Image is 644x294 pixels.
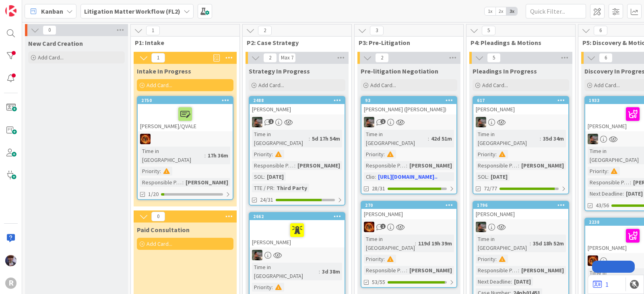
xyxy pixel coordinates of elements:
[588,167,607,176] div: Priority
[588,189,623,198] div: Next Deadline
[250,97,345,104] div: 2488
[530,239,531,248] span: :
[250,220,345,247] div: [PERSON_NAME]
[250,97,345,114] div: 2488[PERSON_NAME]
[5,278,17,289] div: R
[473,202,568,209] div: 1796
[253,214,345,219] div: 2662
[275,184,309,192] div: Third Party
[476,277,511,286] div: Next Deadline
[160,167,161,176] span: :
[5,255,17,266] img: ML
[416,239,454,248] div: 119d 19h 39m
[140,147,204,164] div: Time in [GEOGRAPHIC_DATA]
[407,266,454,275] div: [PERSON_NAME]
[361,209,456,219] div: [PERSON_NAME]
[252,117,262,127] img: MW
[540,134,541,143] span: :
[250,117,345,127] div: MW
[250,213,345,247] div: 2662[PERSON_NAME]
[148,190,159,198] span: 1/20
[471,39,565,47] span: P4: Pleadings & Motions
[147,82,172,89] span: Add Card...
[264,172,265,181] span: :
[531,239,566,248] div: 35d 18h 52m
[406,161,407,170] span: :
[137,226,190,234] span: Paid Consultation
[141,98,233,103] div: 2750
[295,161,342,170] div: [PERSON_NAME]
[249,96,345,206] a: 2488[PERSON_NAME]MWTime in [GEOGRAPHIC_DATA]:5d 17h 54mPriority:Responsible Paralegal:[PERSON_NAM...
[484,184,497,193] span: 72/77
[476,222,486,232] img: MW
[140,134,151,144] img: TR
[599,53,613,63] span: 6
[518,161,519,170] span: :
[361,96,457,194] a: 93[PERSON_NAME] ([PERSON_NAME])MWTime in [GEOGRAPHIC_DATA]:42d 51mPriority:Responsible Paralegal:...
[372,278,385,286] span: 53/55
[204,151,206,160] span: :
[272,283,273,292] span: :
[41,6,63,16] span: Kanban
[361,117,456,127] div: MW
[476,150,495,159] div: Priority
[365,202,456,208] div: 270
[370,26,384,35] span: 3
[473,104,568,114] div: [PERSON_NAME]
[265,172,286,181] div: [DATE]
[138,97,233,104] div: 2750
[361,67,438,75] span: Pre-litigation Negotiation
[361,104,456,114] div: [PERSON_NAME] ([PERSON_NAME])
[258,26,272,35] span: 2
[473,97,568,114] div: 617[PERSON_NAME]
[361,202,456,219] div: 270[PERSON_NAME]
[250,213,345,220] div: 2662
[506,7,517,15] span: 3x
[473,67,537,75] span: Pleadings In Progress
[294,161,295,170] span: :
[365,98,456,103] div: 93
[151,212,165,221] span: 0
[473,96,569,194] a: 617[PERSON_NAME]MWTime in [GEOGRAPHIC_DATA]:35d 34mPriority:Responsible Paralegal:[PERSON_NAME]SO...
[361,97,456,114] div: 93[PERSON_NAME] ([PERSON_NAME])
[473,202,568,219] div: 1796[PERSON_NAME]
[623,189,624,198] span: :
[370,82,396,89] span: Add Card...
[250,104,345,114] div: [PERSON_NAME]
[482,82,508,89] span: Add Card...
[361,97,456,104] div: 93
[473,209,568,219] div: [PERSON_NAME]
[137,67,191,75] span: Intake In Progress
[511,277,512,286] span: :
[630,178,631,187] span: :
[473,97,568,104] div: 617
[495,7,506,15] span: 2x
[407,161,454,170] div: [PERSON_NAME]
[415,239,416,248] span: :
[476,172,487,181] div: SOL
[252,161,294,170] div: Responsible Paralegal
[151,53,165,63] span: 1
[137,96,233,200] a: 2750[PERSON_NAME]/QVALETRTime in [GEOGRAPHIC_DATA]:17h 36mPriority:Responsible Paralegal:[PERSON_...
[476,255,495,263] div: Priority
[476,130,540,147] div: Time in [GEOGRAPHIC_DATA]
[364,130,428,147] div: Time in [GEOGRAPHIC_DATA]
[526,4,586,18] input: Quick Filter...
[489,172,510,181] div: [DATE]
[5,5,17,16] img: Visit kanbanzone.com
[140,178,182,187] div: Responsible Paralegal
[378,173,438,180] a: [URL][DOMAIN_NAME]..
[487,53,501,63] span: 5
[135,39,229,47] span: P1: Intake
[473,117,568,127] div: MW
[594,82,620,89] span: Add Card...
[184,178,230,187] div: [PERSON_NAME]
[541,134,566,143] div: 35d 34m
[320,267,342,276] div: 3d 38m
[138,134,233,144] div: TR
[182,178,184,187] span: :
[364,255,384,263] div: Priority
[519,266,566,275] div: [PERSON_NAME]
[384,255,385,263] span: :
[406,266,407,275] span: :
